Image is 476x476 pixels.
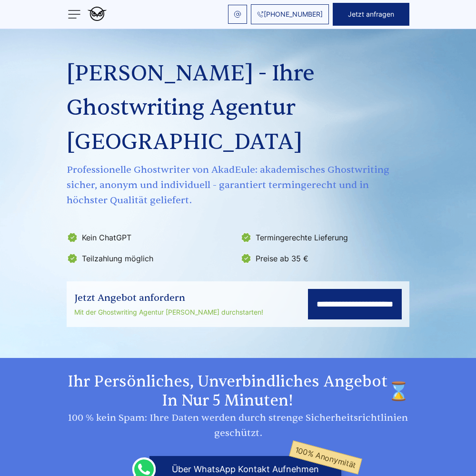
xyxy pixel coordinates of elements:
[251,4,329,24] a: [PHONE_NUMBER]
[333,3,409,26] button: Jetzt anfragen
[67,230,235,245] li: Kein ChatGPT
[67,372,409,410] h2: Ihr persönliches, unverbindliches Angebot in nur 5 Minuten!
[240,251,408,266] li: Preise ab 35 €
[67,410,409,441] div: 100 % kein Spam: Ihre Daten werden durch strenge Sicherheitsrichtlinien geschützt.
[67,7,82,22] img: menu
[240,230,408,245] li: Termingerechte Lieferung
[74,307,263,318] div: Mit der Ghostwriting Agentur [PERSON_NAME] durchstarten!
[388,372,409,410] img: time
[67,251,235,266] li: Teilzahlung möglich
[257,11,264,18] img: Phone
[74,290,263,306] div: Jetzt Angebot anfordern
[289,440,362,475] span: 100% Anonymität
[264,10,323,18] span: [PHONE_NUMBER]
[234,10,241,18] img: email
[88,7,107,21] img: logo
[67,57,409,159] h1: [PERSON_NAME] - Ihre Ghostwriting Agentur [GEOGRAPHIC_DATA]
[67,162,409,208] span: Professionelle Ghostwriter von AkadEule: akademisches Ghostwriting sicher, anonym und individuell...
